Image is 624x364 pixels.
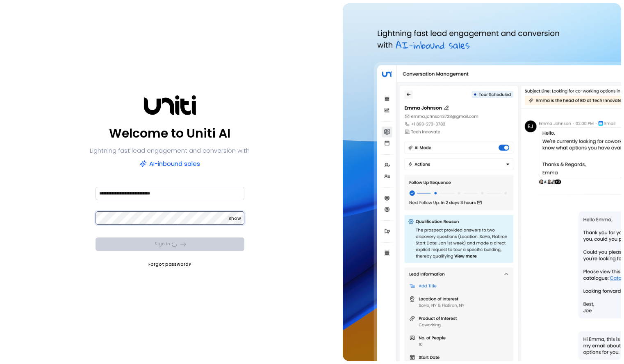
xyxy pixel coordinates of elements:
p: AI-inbound sales [139,158,200,170]
p: Welcome to Uniti AI [109,124,230,143]
button: Show [228,215,241,223]
img: auth-hero.png [343,3,621,361]
p: Lightning fast lead engagement and conversion with [90,145,250,156]
a: Forgot password? [148,260,191,269]
span: Show [228,215,241,222]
